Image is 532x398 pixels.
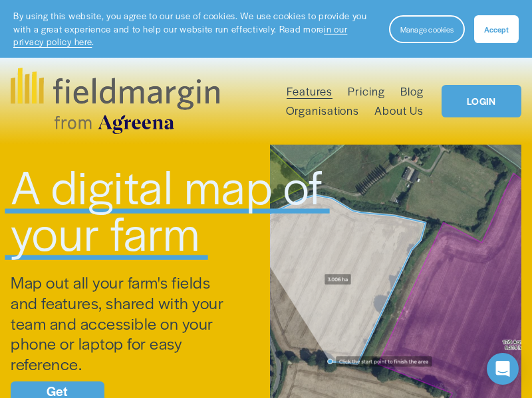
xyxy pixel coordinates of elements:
[287,82,332,101] a: folder dropdown
[13,23,347,48] a: in our privacy policy here
[474,15,519,43] button: Accept
[286,101,360,120] a: Organisations
[11,153,332,264] span: A digital map of your farm
[374,101,423,120] a: About Us
[287,83,332,99] span: Features
[13,9,376,48] p: By using this website, you agree to our use of cookies. We use cookies to provide you with a grea...
[400,82,424,101] a: Blog
[484,24,509,34] span: Accept
[348,82,384,101] a: Pricing
[389,15,465,43] button: Manage cookies
[442,85,521,117] a: LOGIN
[400,24,454,34] span: Manage cookies
[11,68,219,134] img: fieldmargin.com
[11,271,227,375] span: Map out all your farm's fields and features, shared with your team and accessible on your phone o...
[487,353,519,385] div: Open Intercom Messenger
